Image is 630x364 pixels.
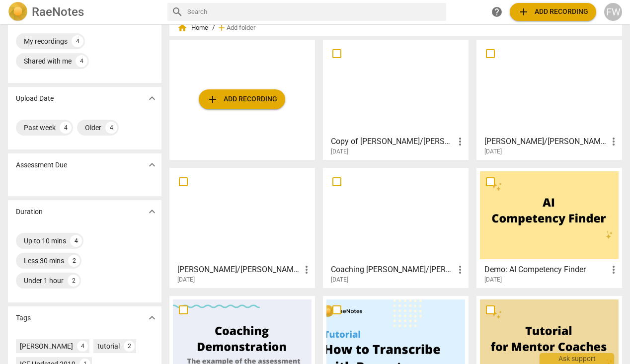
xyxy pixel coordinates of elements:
[16,313,31,323] p: Tags
[146,312,158,324] span: expand_more
[540,353,614,364] div: Ask support
[608,264,620,276] span: more_vert
[171,6,183,18] span: search
[484,276,502,284] span: [DATE]
[331,136,454,147] h3: Copy of Jerry/Fiona coaching
[187,4,442,20] input: Search
[76,55,87,67] div: 4
[72,35,83,47] div: 4
[454,136,466,147] span: more_vert
[326,171,465,284] a: Coaching [PERSON_NAME]/[PERSON_NAME] for ICF[DATE]
[177,23,187,33] span: home
[331,276,348,284] span: [DATE]
[8,2,159,22] a: LogoRaeNotes
[32,5,84,19] h2: RaeNotes
[60,122,72,134] div: 4
[145,157,159,172] button: Show more
[326,43,465,155] a: Copy of [PERSON_NAME]/[PERSON_NAME] coaching[DATE]
[484,136,608,147] h3: Jerry/Fiona coaching
[68,275,79,287] div: 2
[480,171,619,284] a: Demo: AI Competency Finder[DATE]
[145,91,159,106] button: Show more
[16,93,54,104] p: Upload Date
[301,264,313,276] span: more_vert
[145,204,159,219] button: Show more
[177,23,208,33] span: Home
[207,93,219,105] span: add
[331,264,454,276] h3: Coaching Sheila/Fiona for ICF
[480,43,619,155] a: [PERSON_NAME]/[PERSON_NAME] coaching[DATE]
[145,310,159,325] button: Show more
[16,207,43,217] p: Duration
[97,341,120,351] div: tutorial
[70,235,82,247] div: 4
[16,160,67,170] p: Assessment Due
[8,2,28,22] img: Logo
[177,264,301,276] h3: Andrea/Fiona coaching
[454,264,466,276] span: more_vert
[24,56,72,66] div: Shared with me
[604,3,622,21] button: FW
[85,123,101,133] div: Older
[124,341,135,352] div: 2
[146,206,158,218] span: expand_more
[24,123,56,133] div: Past week
[227,24,255,32] span: Add folder
[518,6,530,18] span: add
[217,23,227,33] span: add
[24,276,64,286] div: Under 1 hour
[20,341,73,351] div: [PERSON_NAME]
[518,6,588,18] span: Add recording
[510,3,596,21] button: Upload
[173,171,312,284] a: [PERSON_NAME]/[PERSON_NAME] coaching[DATE]
[488,3,506,21] a: Help
[146,159,158,171] span: expand_more
[608,136,620,147] span: more_vert
[484,147,502,156] span: [DATE]
[199,89,285,109] button: Upload
[177,276,195,284] span: [DATE]
[77,341,88,352] div: 4
[105,122,117,134] div: 4
[212,24,215,32] span: /
[207,93,277,105] span: Add recording
[68,255,80,267] div: 2
[491,6,503,18] span: help
[484,264,608,276] h3: Demo: AI Competency Finder
[146,92,158,104] span: expand_more
[24,36,68,46] div: My recordings
[331,147,348,156] span: [DATE]
[24,256,64,266] div: Less 30 mins
[24,236,66,246] div: Up to 10 mins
